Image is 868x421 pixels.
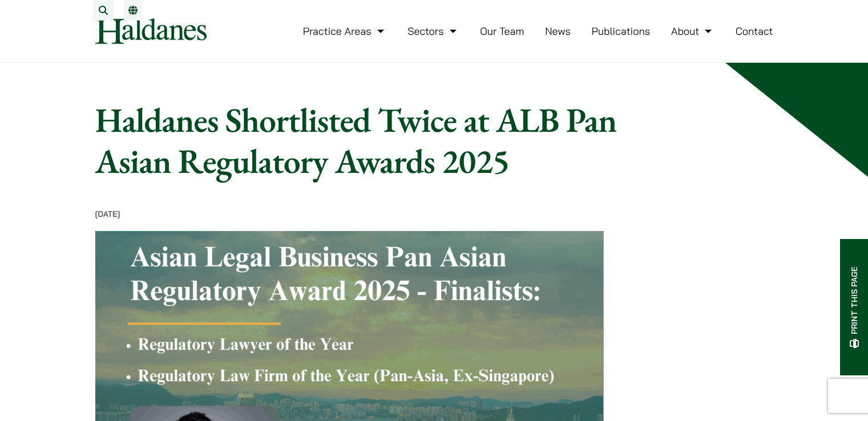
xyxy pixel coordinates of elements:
time: [DATE] [95,209,120,219]
a: News [545,25,571,38]
a: About [671,25,714,38]
h1: Haldanes Shortlisted Twice at ALB Pan Asian Regulatory Awards 2025 [95,99,688,181]
img: Logo of Haldanes [95,18,207,44]
a: Sectors [407,25,459,38]
a: Our Team [480,25,524,38]
a: Publications [592,25,651,38]
a: Switch to EN [128,6,138,15]
a: Practice Areas [303,25,387,38]
a: Contact [736,25,773,38]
